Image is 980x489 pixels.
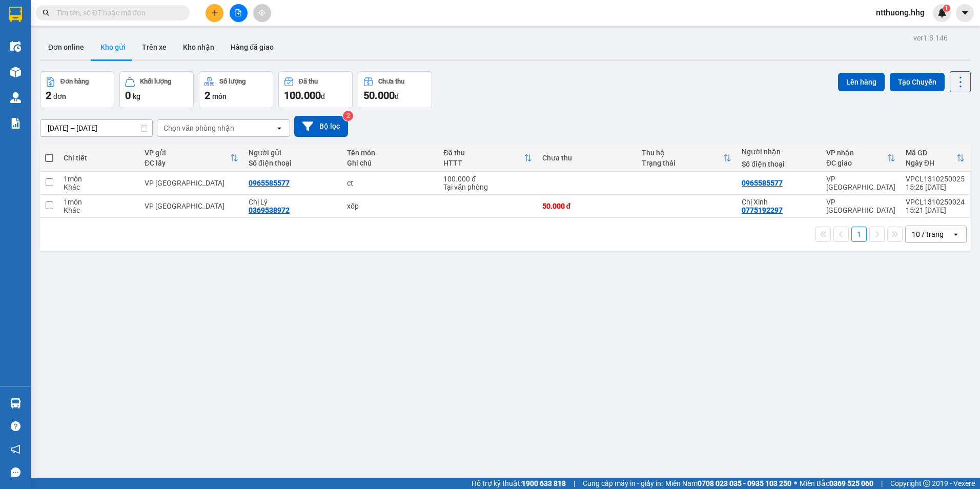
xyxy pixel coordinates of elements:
div: Chọn văn phòng nhận [164,123,234,133]
span: file-add [235,9,242,16]
img: logo-vxr [9,7,22,22]
div: VP [GEOGRAPHIC_DATA] [826,175,895,191]
button: Bộ lọc [294,116,348,137]
div: 15:26 [DATE] [906,183,965,191]
div: Số điện thoại [249,159,337,167]
button: Kho nhận [175,35,222,59]
div: VPCL1310250024 [906,198,965,206]
div: VP nhận [826,149,887,157]
button: Trên xe [134,35,175,59]
input: Select a date range. [40,120,152,136]
button: 1 [851,227,867,242]
span: Miền Nam [665,478,791,489]
div: xốp [347,202,433,210]
div: VP gửi [145,149,230,157]
span: đ [321,92,325,100]
span: 100.000 [284,89,321,101]
button: Khối lượng0kg [119,71,194,108]
img: warehouse-icon [10,398,21,409]
input: Tìm tên, số ĐT hoặc mã đơn [56,7,177,18]
button: Số lượng2món [199,71,273,108]
img: warehouse-icon [10,41,21,52]
th: Toggle SortBy [821,145,901,172]
div: Số lượng [219,78,246,85]
button: plus [206,4,223,22]
button: Tạo Chuyến [890,73,945,91]
span: aim [258,9,266,16]
div: Thu hộ [642,149,723,157]
span: search [43,9,50,16]
div: Ngày ĐH [906,159,956,167]
div: Đã thu [299,78,318,85]
span: 0 [125,89,131,101]
div: ĐC giao [826,159,887,167]
sup: 1 [943,5,950,12]
span: Hỗ trợ kỹ thuật: [472,478,566,489]
button: caret-down [956,4,974,22]
div: VP [GEOGRAPHIC_DATA] [826,198,895,214]
div: Chưa thu [378,78,404,85]
img: warehouse-icon [10,67,21,77]
span: kg [133,92,140,100]
th: Toggle SortBy [438,145,537,172]
button: Đơn online [40,35,92,59]
span: notification [11,444,21,454]
div: Người gửi [249,149,337,157]
div: Ghi chú [347,159,433,167]
div: Khác [64,206,134,214]
span: 50.000 [363,89,395,101]
div: Trạng thái [642,159,723,167]
div: 1 món [64,198,134,206]
span: | [574,478,575,489]
span: 1 [945,5,948,12]
div: Tên món [347,149,433,157]
div: Đã thu [443,149,523,157]
img: solution-icon [10,118,21,129]
strong: 0708 023 035 - 0935 103 250 [698,479,791,487]
div: Khối lượng [140,78,171,85]
div: VP [GEOGRAPHIC_DATA] [145,179,238,187]
div: 15:21 [DATE] [906,206,965,214]
div: Khác [64,183,134,191]
span: plus [211,9,218,16]
div: 50.000 đ [542,202,632,210]
div: 100.000 đ [443,175,532,183]
span: copyright [923,480,930,487]
img: icon-new-feature [937,8,947,17]
span: 2 [205,89,210,101]
div: HTTT [443,159,523,167]
div: VP [GEOGRAPHIC_DATA] [145,202,238,210]
span: caret-down [961,8,970,17]
div: ĐC lấy [145,159,230,167]
img: warehouse-icon [10,92,21,103]
div: Người nhận [742,148,816,156]
div: Đơn hàng [60,78,89,85]
span: ⚪️ [794,481,797,485]
div: Tại văn phòng [443,183,532,191]
div: Chị Lý [249,198,337,206]
div: Chưa thu [542,154,632,162]
div: Chi tiết [64,154,134,162]
div: 0369538972 [249,206,290,214]
div: 0775192297 [742,206,783,214]
div: Số điện thoại [742,160,816,168]
th: Toggle SortBy [637,145,737,172]
div: Chị Xinh [742,198,816,206]
button: Đơn hàng2đơn [40,71,114,108]
button: Chưa thu50.000đ [358,71,432,108]
th: Toggle SortBy [901,145,970,172]
strong: 1900 633 818 [522,479,566,487]
button: Kho gửi [92,35,134,59]
div: ct [347,179,433,187]
button: Lên hàng [838,73,885,91]
div: ver 1.8.146 [913,32,948,44]
div: 0965585577 [742,179,783,187]
div: 0965585577 [249,179,290,187]
button: Đã thu100.000đ [278,71,353,108]
span: Cung cấp máy in - giấy in: [583,478,663,489]
strong: 0369 525 060 [829,479,873,487]
span: đơn [53,92,66,100]
button: aim [253,4,271,22]
svg: open [952,230,960,238]
div: Mã GD [906,149,956,157]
